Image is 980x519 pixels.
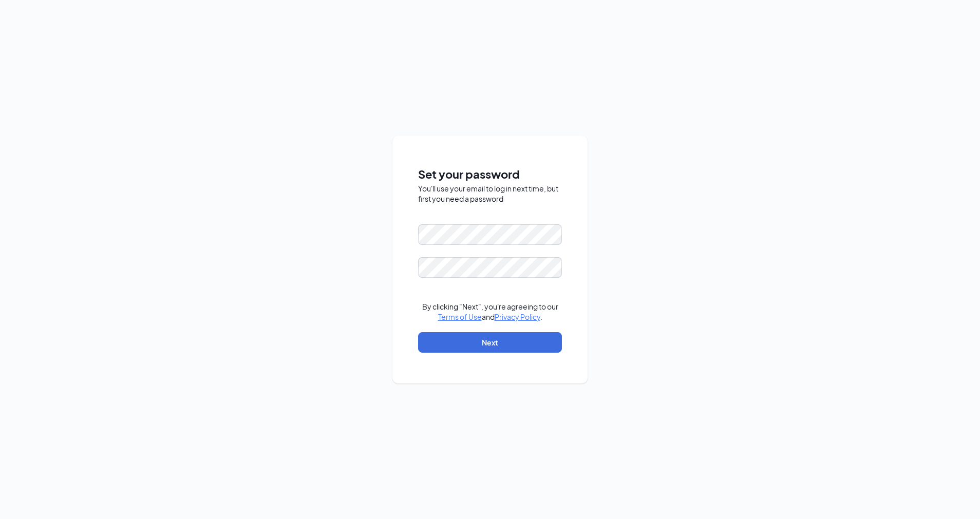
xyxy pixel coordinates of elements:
[438,312,482,321] a: Terms of Use
[418,165,562,183] span: Set your password
[418,301,562,322] div: By clicking "Next", you're agreeing to our and .
[495,312,540,321] a: Privacy Policy
[418,332,562,353] button: Next
[418,183,562,204] div: You'll use your email to log in next time, but first you need a password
